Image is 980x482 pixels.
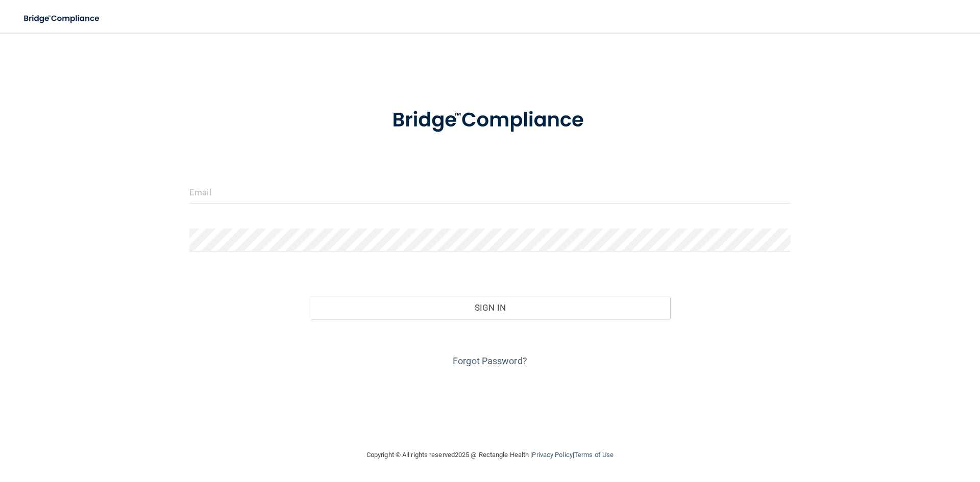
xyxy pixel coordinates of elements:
[453,356,527,366] a: Forgot Password?
[532,451,572,459] a: Privacy Policy
[574,451,614,459] a: Terms of Use
[189,181,791,204] input: Email
[304,439,676,471] div: Copyright © All rights reserved 2025 @ Rectangle Health | |
[310,296,671,319] button: Sign In
[371,94,609,147] img: bridge_compliance_login_screen.278c3ca4.svg
[15,8,109,29] img: bridge_compliance_login_screen.278c3ca4.svg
